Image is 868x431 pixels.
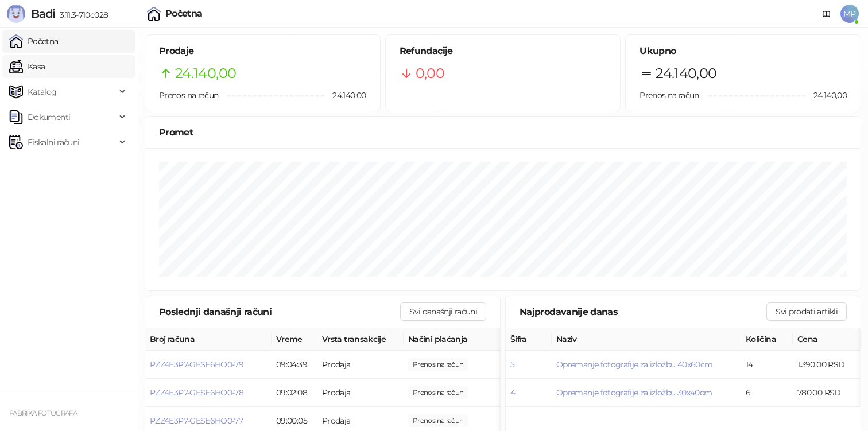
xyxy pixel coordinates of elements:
th: Broj računa [145,328,272,351]
button: Svi današnji računi [400,302,486,321]
th: Naziv [552,328,741,351]
span: 0,00 [416,63,444,84]
td: 6 [741,379,793,407]
h5: Refundacije [400,44,607,58]
span: 4.680,00 [408,358,468,371]
a: Dokumentacija [817,5,836,23]
button: 4 [510,387,515,398]
div: Početna [165,9,203,18]
th: Šifra [506,328,552,351]
td: 09:02:08 [272,379,317,407]
h5: Ukupno [640,44,847,58]
button: Opremanje fotografije za izložbu 40x60cm [556,359,712,370]
span: 24.140,00 [805,89,847,102]
div: Poslednji današnji računi [159,305,400,319]
button: Opremanje fotografije za izložbu 30x40cm [556,387,712,398]
td: 14 [741,351,793,379]
span: Badi [31,7,55,21]
button: PZZ4E3P7-GESE6HO0-79 [150,359,243,370]
span: 13.900,00 [408,386,468,399]
img: Logo [7,5,25,23]
button: Svi prodati artikli [766,302,847,321]
div: Najprodavanije danas [520,305,766,319]
span: Katalog [28,80,57,103]
th: Vreme [272,328,317,351]
span: MP [840,5,859,23]
h5: Prodaje [159,44,366,58]
a: Početna [9,30,59,53]
span: Prenos na račun [640,90,699,100]
span: 3.11.3-710c028 [55,10,108,20]
a: Kasa [9,55,45,78]
span: 24.140,00 [656,63,716,84]
span: 24.140,00 [175,63,236,84]
span: 24.140,00 [324,89,366,102]
td: Prodaja [317,379,404,407]
small: FABRIKA FOTOGRAFA [9,409,77,417]
button: 5 [510,359,514,370]
span: Fiskalni računi [28,131,79,154]
span: Dokumenti [28,106,70,129]
td: Prodaja [317,351,404,379]
td: 09:04:39 [272,351,317,379]
button: PZZ4E3P7-GESE6HO0-77 [150,416,243,426]
th: Količina [741,328,793,351]
th: Vrsta transakcije [317,328,404,351]
th: Načini plaćanja [404,328,518,351]
span: Prenos na račun [159,90,218,100]
span: 5.560,00 [408,414,468,427]
div: Promet [159,125,847,139]
button: PZZ4E3P7-GESE6HO0-78 [150,387,243,398]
